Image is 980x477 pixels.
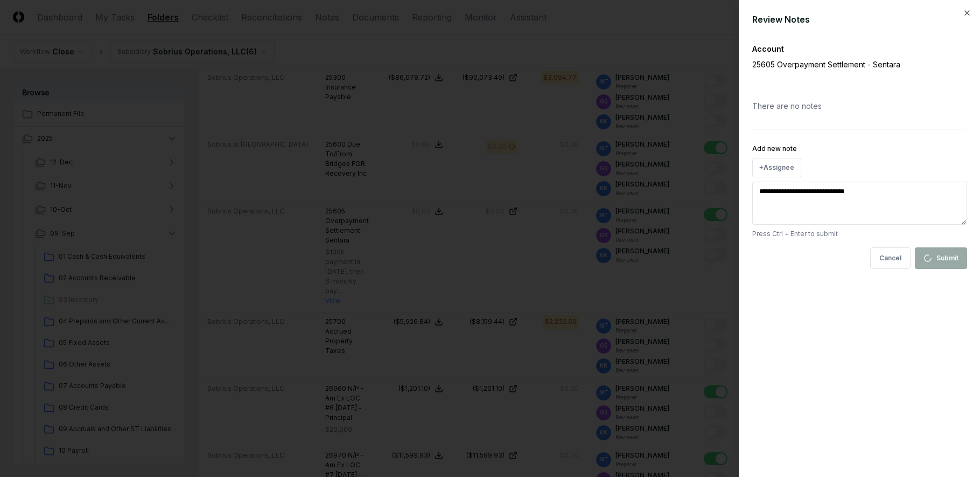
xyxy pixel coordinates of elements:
[752,144,797,153] label: Add new note
[752,158,801,177] button: +Assignee
[752,59,930,70] p: 25605 Overpayment Settlement - Sentara
[752,43,967,54] div: Account
[752,229,967,239] p: Press Ctrl + Enter to submit
[752,13,967,26] div: Review Notes
[752,92,967,120] div: There are no notes
[870,247,911,269] button: Cancel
